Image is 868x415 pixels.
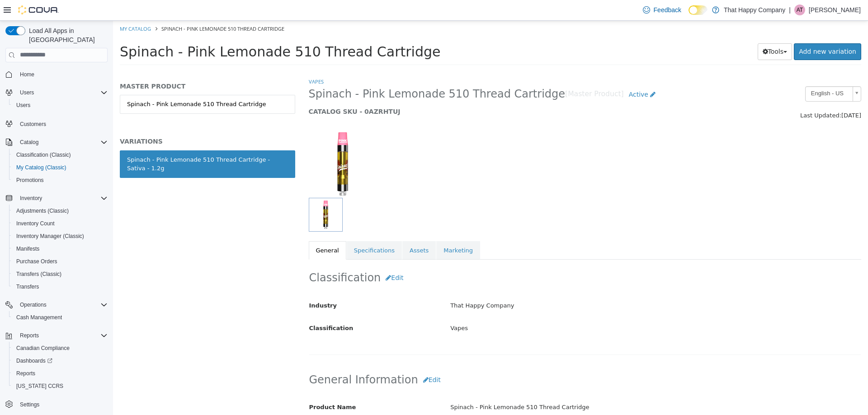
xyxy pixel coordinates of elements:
[13,243,108,254] span: Manifests
[16,330,42,341] button: Reports
[794,5,805,15] div: Abigail Talbot
[16,102,30,109] span: Users
[13,205,72,216] a: Adjustments (Classic)
[13,175,108,186] span: Promotions
[2,68,111,81] button: Home
[323,220,367,239] a: Marketing
[9,149,111,161] button: Classification (Classic)
[13,281,42,292] a: Transfers
[13,162,70,173] a: My Catalog (Classic)
[692,65,748,81] a: English - US
[13,368,108,379] span: Reports
[16,69,108,80] span: Home
[196,383,243,390] span: Product Name
[7,117,182,125] h5: VARIATIONS
[13,231,88,242] a: Inventory Manager (Classic)
[16,330,108,341] span: Reports
[18,5,59,14] img: Cova
[20,332,39,339] span: Reports
[13,312,66,323] a: Cash Management
[196,66,453,80] span: Spinach - Pink Lemonade 510 Thread Cartridge
[13,312,108,323] span: Cash Management
[196,304,241,311] span: Classification
[645,23,679,39] button: Tools
[16,370,35,377] span: Reports
[16,233,84,240] span: Inventory Manager (Classic)
[20,301,47,308] span: Operations
[9,367,111,380] button: Reports
[16,382,63,390] span: [US_STATE] CCRS
[196,281,224,288] span: Industry
[693,66,736,80] span: English - US
[681,23,748,39] a: Add new variation
[9,342,111,354] button: Canadian Compliance
[9,380,111,392] button: [US_STATE] CCRS
[16,245,39,252] span: Manifests
[16,258,57,265] span: Purchase Orders
[13,368,39,379] a: Reports
[639,1,685,19] a: Feedback
[196,351,748,368] h2: General Information
[16,164,66,171] span: My Catalog (Classic)
[16,87,38,98] button: Users
[16,118,108,129] span: Customers
[13,149,108,160] span: Classification (Classic)
[16,399,43,410] a: Settings
[13,381,67,392] a: [US_STATE] CCRS
[13,231,108,242] span: Inventory Manager (Classic)
[16,357,52,364] span: Dashboards
[9,99,111,112] button: Users
[16,137,42,148] button: Catalog
[305,351,333,368] button: Edit
[16,119,50,130] a: Customers
[13,243,43,254] a: Manifests
[16,220,55,227] span: Inventory Count
[13,256,108,267] span: Purchase Orders
[25,26,108,44] span: Load All Apps in [GEOGRAPHIC_DATA]
[7,5,38,11] a: My Catalog
[7,23,327,39] span: Spinach - Pink Lemonade 510 Thread Cartridge
[2,329,111,342] button: Reports
[196,87,607,95] h5: CATALOG SKU - 0AZRHTUJ
[9,230,111,242] button: Inventory Manager (Classic)
[13,381,108,392] span: Washington CCRS
[689,15,689,15] span: Dark Mode
[20,121,46,128] span: Customers
[2,192,111,205] button: Inventory
[13,218,58,229] a: Inventory Count
[20,401,39,408] span: Settings
[13,355,56,366] a: Dashboards
[724,5,785,15] p: That Happy Company
[789,5,791,15] p: |
[9,354,111,367] a: Dashboards
[196,57,211,64] a: Vapes
[16,69,38,80] a: Home
[2,117,111,130] button: Customers
[16,299,50,310] button: Operations
[16,270,61,278] span: Transfers (Classic)
[2,398,111,411] button: Settings
[16,345,70,352] span: Canadian Compliance
[9,217,111,230] button: Inventory Count
[20,139,38,146] span: Catalog
[809,5,861,15] p: [PERSON_NAME]
[687,91,728,98] span: Last Updated:
[2,136,111,149] button: Catalog
[16,151,71,159] span: Classification (Classic)
[13,218,108,229] span: Inventory Count
[9,268,111,280] button: Transfers (Classic)
[16,299,108,310] span: Operations
[16,399,108,410] span: Settings
[9,242,111,255] button: Manifests
[16,207,69,214] span: Adjustments (Classic)
[13,205,108,216] span: Adjustments (Classic)
[13,281,108,292] span: Transfers
[16,193,46,204] button: Inventory
[234,220,289,239] a: Specifications
[654,5,681,14] span: Feedback
[20,89,34,96] span: Users
[9,311,111,324] button: Cash Management
[13,355,108,366] span: Dashboards
[13,175,47,186] a: Promotions
[16,137,108,148] span: Catalog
